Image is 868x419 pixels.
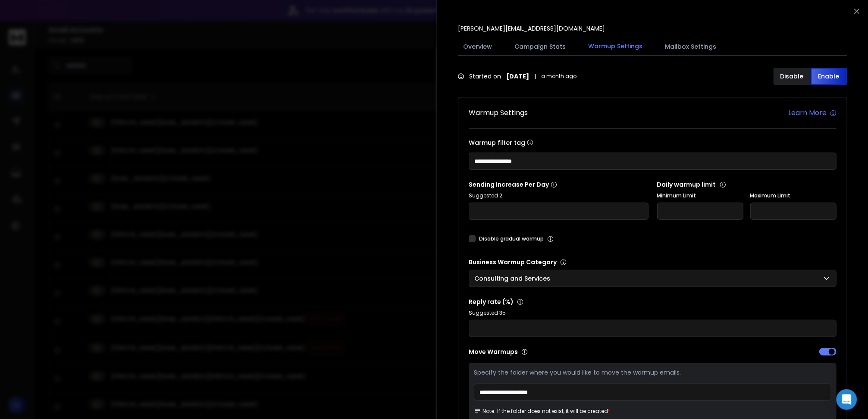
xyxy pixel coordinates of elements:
span: Note: [474,408,495,415]
p: Suggested 35 [469,310,837,316]
button: Warmup Settings [583,37,648,56]
label: Warmup filter tag [469,139,837,146]
strong: [DATE] [506,72,529,81]
button: Disable [774,68,811,85]
a: Learn More [788,108,837,118]
span: a month ago [541,73,577,80]
p: Daily warmup limit [657,180,837,189]
label: Minimum Limit [657,192,743,199]
button: DisableEnable [774,68,847,85]
p: Specify the folder where you would like to move the warmup emails. [474,368,831,377]
p: Sending Increase Per Day [469,180,649,189]
p: If the folder does not exist, it will be created [497,408,608,415]
p: Business Warmup Category [469,258,837,266]
div: Open Intercom Messenger [837,389,857,410]
label: Disable gradual warmup [479,235,544,242]
p: Suggested 2 [469,192,649,199]
p: [PERSON_NAME][EMAIL_ADDRESS][DOMAIN_NAME] [458,24,605,33]
p: Reply rate (%) [469,297,837,306]
p: Consulting and Services [474,274,554,283]
span: | [534,72,536,81]
button: Enable [811,68,848,85]
label: Maximum Limit [750,192,837,199]
button: Overview [458,37,497,56]
p: Move Warmups [469,347,650,356]
button: Mailbox Settings [660,37,721,56]
div: Started on [458,72,577,81]
button: Campaign Stats [509,37,571,56]
h1: Warmup Settings [469,108,528,118]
